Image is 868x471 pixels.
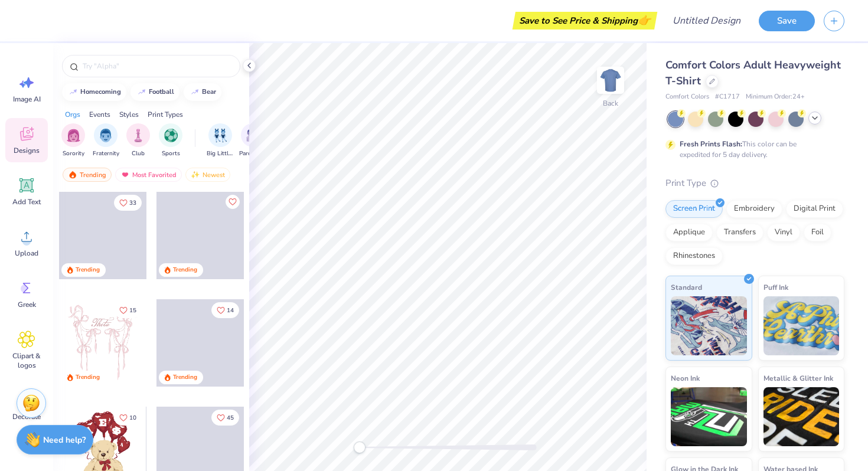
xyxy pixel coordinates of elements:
[716,224,763,241] div: Transfers
[638,13,651,27] span: 👉
[603,98,618,109] div: Back
[599,68,622,92] img: Back
[130,83,180,101] button: football
[665,247,723,265] div: Rhinestones
[804,224,831,241] div: Foil
[671,372,700,384] span: Neon Ink
[202,89,216,95] div: bear
[671,296,747,355] img: Standard
[786,200,843,218] div: Digital Print
[746,92,805,102] span: Minimum Order: 24 +
[93,123,119,158] div: filter for Fraternity
[149,89,174,95] div: football
[114,195,142,211] button: Like
[239,149,266,158] span: Parent's Weekend
[763,372,833,384] span: Metallic & Glitter Ink
[76,266,100,274] div: Trending
[129,200,136,206] span: 33
[61,123,85,158] button: filter button
[671,281,702,293] span: Standard
[763,387,840,446] img: Metallic & Glitter Ink
[15,248,38,258] span: Upload
[129,415,136,421] span: 10
[665,92,709,102] span: Comfort Colors
[164,129,178,142] img: Sports Image
[61,123,85,158] div: filter for Sorority
[120,171,130,179] img: most_fav.gif
[726,200,782,218] div: Embroidery
[129,308,136,313] span: 15
[99,129,112,142] img: Fraternity Image
[239,123,266,158] button: filter button
[680,139,825,160] div: This color can be expedited for 5 day delivery.
[67,129,80,142] img: Sorority Image
[132,129,145,142] img: Club Image
[227,415,234,421] span: 45
[239,123,266,158] div: filter for Parent's Weekend
[173,266,197,274] div: Trending
[65,109,80,120] div: Orgs
[767,224,800,241] div: Vinyl
[759,11,815,31] button: Save
[207,149,234,158] span: Big Little Reveal
[114,410,142,426] button: Like
[148,109,183,120] div: Print Types
[132,149,145,158] span: Club
[63,149,84,158] span: Sorority
[93,149,119,158] span: Fraternity
[12,412,41,421] span: Decorate
[184,83,221,101] button: bear
[214,129,227,142] img: Big Little Reveal Image
[126,123,150,158] div: filter for Club
[76,373,100,382] div: Trending
[43,434,86,446] strong: Need help?
[114,302,142,318] button: Like
[207,123,234,158] button: filter button
[227,308,234,313] span: 14
[665,200,723,218] div: Screen Print
[763,296,840,355] img: Puff Ink
[89,109,110,120] div: Events
[763,281,788,293] span: Puff Ink
[207,123,234,158] div: filter for Big Little Reveal
[159,123,182,158] button: filter button
[226,195,240,209] button: Like
[680,139,742,149] strong: Fresh Prints Flash:
[162,149,180,158] span: Sports
[18,300,36,309] span: Greek
[190,89,200,96] img: trend_line.gif
[119,109,139,120] div: Styles
[173,373,197,382] div: Trending
[62,83,126,101] button: homecoming
[665,176,844,190] div: Print Type
[68,89,78,96] img: trend_line.gif
[211,410,239,426] button: Like
[80,89,121,95] div: homecoming
[7,351,46,370] span: Clipart & logos
[665,224,713,241] div: Applique
[137,89,146,96] img: trend_line.gif
[515,12,654,30] div: Save to See Price & Shipping
[185,168,230,182] div: Newest
[671,387,747,446] img: Neon Ink
[665,58,841,88] span: Comfort Colors Adult Heavyweight T-Shirt
[354,441,366,453] div: Accessibility label
[715,92,740,102] span: # C1717
[211,302,239,318] button: Like
[191,171,200,179] img: newest.gif
[246,129,260,142] img: Parent's Weekend Image
[93,123,119,158] button: filter button
[115,168,182,182] div: Most Favorited
[68,171,77,179] img: trending.gif
[81,60,233,72] input: Try "Alpha"
[63,168,112,182] div: Trending
[663,9,750,32] input: Untitled Design
[126,123,150,158] button: filter button
[13,94,41,104] span: Image AI
[159,123,182,158] div: filter for Sports
[12,197,41,207] span: Add Text
[14,146,40,155] span: Designs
